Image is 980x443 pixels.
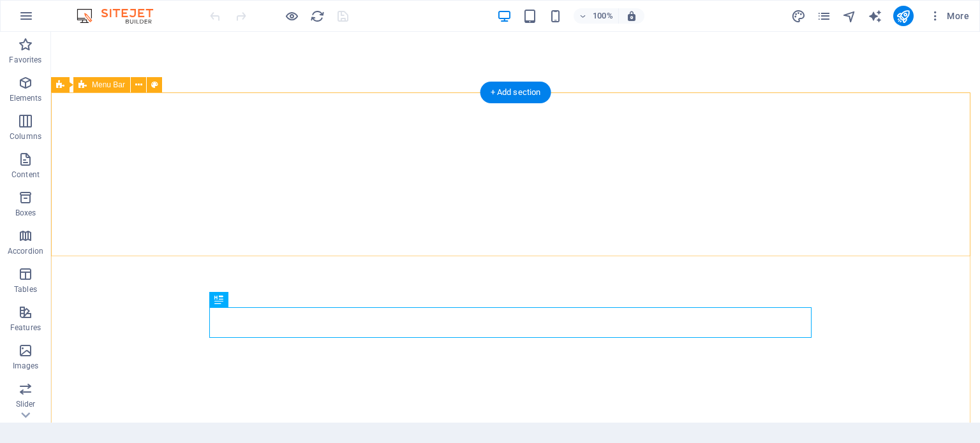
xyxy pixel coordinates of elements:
[10,131,41,142] p: Columns
[309,8,325,24] button: reload
[842,9,857,24] i: Navigator
[9,55,41,65] p: Favorites
[8,246,43,256] p: Accordion
[817,8,832,24] button: pages
[13,361,39,371] p: Images
[893,6,914,26] button: publish
[791,9,806,24] i: Design (Ctrl+Alt+Y)
[817,9,831,24] i: Pages (Ctrl+Alt+S)
[480,82,551,103] div: + Add section
[73,8,169,24] img: Editor Logo
[11,170,40,180] p: Content
[626,10,637,22] i: On resize automatically adjust zoom level to fit chosen device.
[868,9,882,24] i: AI Writer
[574,8,619,24] button: 100%
[842,8,857,24] button: navigator
[791,8,806,24] button: design
[924,6,974,26] button: More
[929,10,969,22] span: More
[15,208,36,218] p: Boxes
[14,284,37,294] p: Tables
[868,8,883,24] button: text_generator
[896,9,910,24] i: Publish
[16,399,36,409] p: Slider
[284,8,299,24] button: Click here to leave preview mode and continue editing
[10,93,42,103] p: Elements
[10,323,41,333] p: Features
[310,9,325,24] i: Reload page
[92,81,125,89] span: Menu Bar
[593,8,613,24] h6: 100%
